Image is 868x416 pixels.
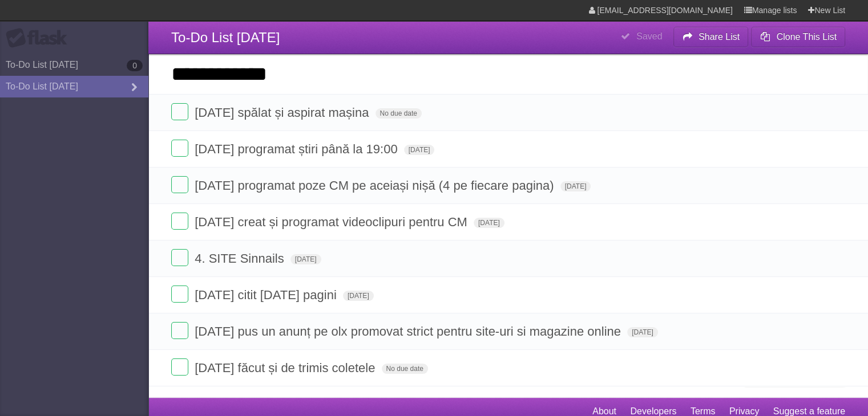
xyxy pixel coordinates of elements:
span: 4. SITE Sinnails [195,251,287,266]
label: Done [171,322,188,339]
span: No due date [382,364,428,374]
b: 0 [127,60,143,71]
span: [DATE] [474,218,504,228]
span: [DATE] [290,254,321,264]
span: [DATE] programat știri până la 19:00 [195,142,400,156]
span: [DATE] [560,181,591,191]
span: [DATE] pus un anunț pe olx promovat strict pentru site-uri si magazine online [195,324,624,338]
span: [DATE] programat poze CM pe aceiași nișă (4 pe fiecare pagina) [195,178,556,193]
b: Clone This List [776,32,837,42]
button: Clone This List [751,27,845,47]
span: [DATE] spălat și aspirat mașina [195,105,372,120]
b: Share List [699,32,740,42]
label: Done [171,286,188,303]
label: Done [171,103,188,120]
span: No due date [376,108,422,119]
span: [DATE] [404,145,435,155]
span: To-Do List [DATE] [171,30,280,45]
label: Done [171,358,188,376]
span: [DATE] [627,327,658,337]
label: Done [171,176,188,193]
span: [DATE] citit [DATE] pagini [195,288,340,302]
span: [DATE] [343,291,374,301]
span: [DATE] creat și programat videoclipuri pentru CM [195,215,470,229]
b: Saved [636,31,662,41]
label: Done [171,249,188,266]
label: Done [171,140,188,157]
button: Share List [673,27,749,47]
label: Done [171,213,188,230]
span: [DATE] făcut și de trimis coletele [195,361,378,375]
div: Flask [6,28,74,48]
